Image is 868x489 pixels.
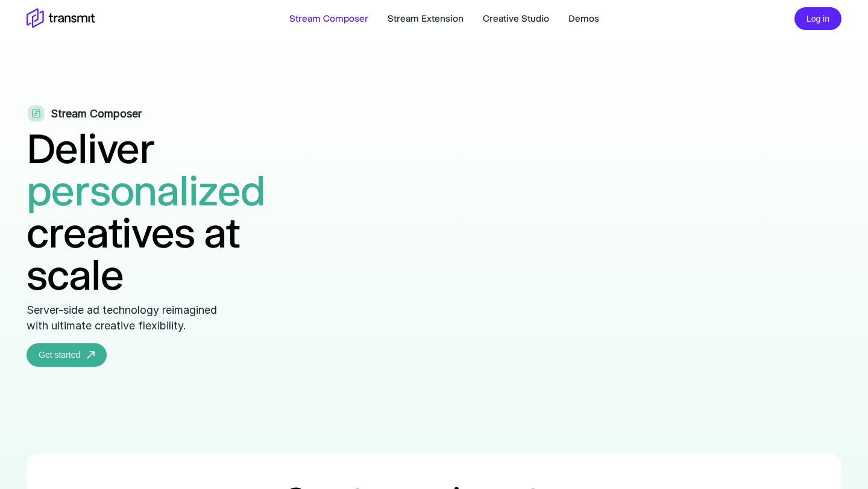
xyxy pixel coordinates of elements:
p: Stream Composer [51,106,142,122]
a: Get started [27,343,107,367]
span: personalized [27,166,265,216]
p: Server-side ad technology reimagined with ultimate creative flexibility. [27,302,240,334]
a: Stream Extension [388,11,464,26]
a: Log in [794,12,841,23]
a: Stream Composer [289,11,368,26]
button: Log in [794,7,841,31]
a: Creative Studio [483,11,549,26]
h1: Deliver creatives at scale [27,128,313,296]
a: Demos [568,11,599,26]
